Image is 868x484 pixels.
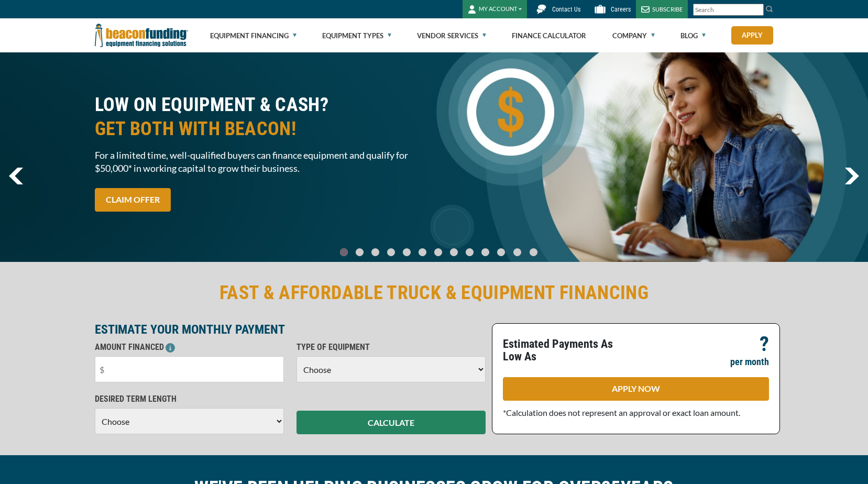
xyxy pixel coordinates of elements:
[503,338,630,363] p: Estimated Payments As Low As
[503,408,740,417] span: *Calculation does not represent an approval or exact loan amount.
[552,6,580,13] span: Contact Us
[95,149,428,175] span: For a limited time, well-qualified buyers can finance equipment and qualify for $50,000* in worki...
[95,393,284,405] p: DESIRED TERM LENGTH
[9,168,23,184] a: previous
[95,281,774,305] h2: FAST & AFFORDABLE TRUCK & EQUIPMENT FINANCING
[322,19,391,52] a: Equipment Types
[400,248,413,257] a: Go To Slide 4
[369,248,381,257] a: Go To Slide 2
[95,323,486,336] p: ESTIMATE YOUR MONTHLY PAYMENT
[693,4,764,16] input: Search
[95,188,171,212] a: CLAIM OFFER
[495,248,508,257] a: Go To Slide 10
[731,26,773,45] a: Apply
[479,248,491,257] a: Go To Slide 9
[95,356,284,382] input: $
[353,248,366,257] a: Go To Slide 1
[432,248,444,257] a: Go To Slide 6
[417,19,486,52] a: Vendor Services
[730,356,769,368] p: per month
[503,377,769,401] a: APPLY NOW
[416,248,428,257] a: Go To Slide 5
[9,168,23,184] img: Left Navigator
[612,19,655,52] a: Company
[337,248,350,257] a: Go To Slide 0
[765,5,774,13] img: Search
[760,338,769,350] p: ?
[527,248,540,257] a: Go To Slide 12
[611,6,631,13] span: Careers
[463,248,476,257] a: Go To Slide 8
[296,341,486,354] p: TYPE OF EQUIPMENT
[844,168,859,184] a: next
[511,248,524,257] a: Go To Slide 11
[95,341,284,354] p: AMOUNT FINANCED
[680,19,706,52] a: Blog
[95,117,428,141] span: GET BOTH WITH BEACON!
[296,411,486,434] button: CALCULATE
[512,19,586,52] a: Finance Calculator
[753,6,761,14] a: Clear search text
[844,168,859,184] img: Right Navigator
[447,248,460,257] a: Go To Slide 7
[95,18,188,52] img: Beacon Funding Corporation logo
[210,19,296,52] a: Equipment Financing
[384,248,397,257] a: Go To Slide 3
[95,93,428,141] h2: LOW ON EQUIPMENT & CASH?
